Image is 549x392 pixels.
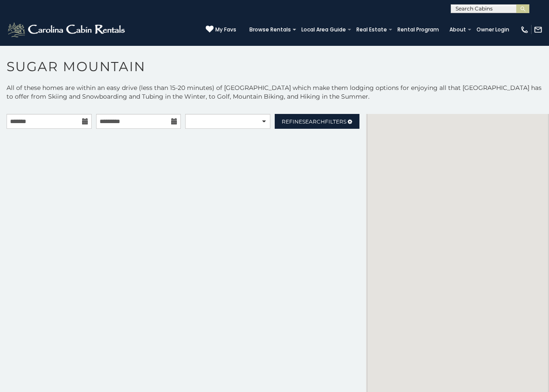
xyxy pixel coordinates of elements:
span: My Favs [215,26,236,34]
a: About [445,24,470,36]
a: RefineSearchFilters [275,114,360,129]
a: Real Estate [352,24,391,36]
a: My Favs [206,25,236,34]
img: White-1-2.png [7,21,128,38]
a: Local Area Guide [297,24,350,36]
img: mail-regular-white.png [534,25,542,34]
span: Search [302,118,325,125]
a: Owner Login [472,24,514,36]
a: Rental Program [393,24,443,36]
a: Browse Rentals [245,24,295,36]
img: phone-regular-white.png [520,25,529,34]
span: Refine Filters [282,118,346,125]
